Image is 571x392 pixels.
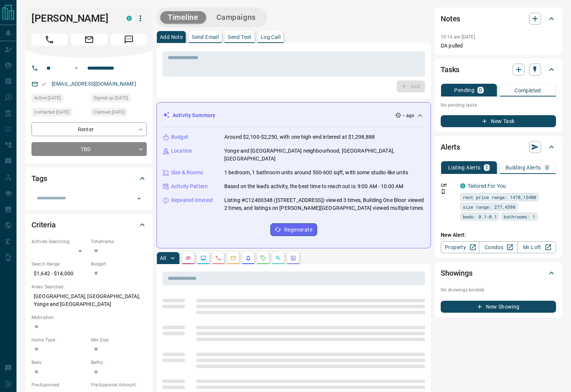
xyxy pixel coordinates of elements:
[479,241,517,253] a: Condos
[160,11,206,24] button: Timeline
[185,255,191,261] svg: Notes
[441,267,473,279] h2: Showings
[192,34,219,40] p: Send Email
[171,183,208,190] p: Activity Pattern
[31,337,87,343] p: Home Type:
[31,216,147,234] div: Criteria
[468,183,506,189] a: Tailored For You
[485,165,488,170] p: 1
[441,138,556,156] div: Alerts
[173,111,215,119] p: Activity Summary
[31,219,56,231] h2: Criteria
[546,165,549,170] p: 0
[403,112,414,119] p: -- ago
[31,261,87,267] p: Search Range:
[448,165,481,170] p: Listing Alerts
[94,108,125,116] span: Claimed [DATE]
[171,147,192,155] p: Location
[41,82,46,87] svg: Email Verified
[91,359,147,366] p: Baths:
[31,12,115,24] h1: [PERSON_NAME]
[94,94,128,102] span: Signed up [DATE]
[441,64,459,76] h2: Tasks
[134,193,144,204] button: Open
[463,213,497,220] span: beds: 0.1-0.1
[31,284,147,290] p: Areas Searched:
[111,34,147,46] span: Message
[441,13,460,25] h2: Notes
[290,255,296,261] svg: Agent Actions
[31,314,147,321] p: Motivation:
[224,183,403,190] p: Based on the lead's activity, the best time to reach out is: 9:00 AM - 10:00 AM
[91,108,147,119] div: Sat Sep 13 2025
[171,169,203,177] p: Size & Rooms
[34,94,61,102] span: Active [DATE]
[31,359,87,366] p: Beds:
[228,34,252,40] p: Send Text
[441,141,460,153] h2: Alerts
[441,61,556,79] div: Tasks
[463,203,515,211] span: size range: 277,4398
[514,88,541,93] p: Completed
[171,196,213,204] p: Repeated Interest
[91,337,147,343] p: Min Size:
[245,255,251,261] svg: Listing Alerts
[160,34,183,40] p: Add Note
[34,108,69,116] span: Contacted [DATE]
[31,94,87,104] div: Sat Sep 13 2025
[517,241,556,253] a: Mr.Loft
[171,133,188,141] p: Budget
[504,213,535,220] span: bathrooms: 1
[224,147,425,163] p: Yonge and [GEOGRAPHIC_DATA] neighbourhood, [GEOGRAPHIC_DATA], [GEOGRAPHIC_DATA]
[441,241,479,253] a: Property
[230,255,236,261] svg: Emails
[441,189,446,194] svg: Push Notification Only
[71,34,107,46] span: Email
[260,255,266,261] svg: Requests
[91,261,147,267] p: Budget:
[224,133,375,141] p: Around $2,100-$2,250, with one high-end interest at $1,298,888
[224,196,425,212] p: Listing #C12400348 ([STREET_ADDRESS]) viewed 3 times, Building One Bloor viewed 2 times, and list...
[441,34,475,40] p: 10:14 am [DATE]
[91,382,147,388] p: Pre-Approval Amount:
[72,64,81,73] button: Open
[31,122,147,136] div: Renter
[160,255,166,261] p: All
[441,99,556,111] p: No pending tasks
[91,238,147,245] p: Timeframe:
[127,16,132,21] div: condos.ca
[441,115,556,127] button: New Task
[463,193,536,201] span: rent price range: 1478,15400
[31,290,147,310] p: [GEOGRAPHIC_DATA], [GEOGRAPHIC_DATA], Yonge and [GEOGRAPHIC_DATA]
[31,34,67,46] span: Call
[215,255,221,261] svg: Calls
[261,34,280,40] p: Log Call
[441,231,556,239] p: New Alert:
[441,264,556,282] div: Showings
[31,142,147,156] div: TBD
[441,10,556,28] div: Notes
[275,255,281,261] svg: Opportunities
[224,169,408,177] p: 1 bedroom, 1 bathroom units around 500-600 sqft, with some studio-like units
[31,108,87,119] div: Sat Sep 13 2025
[163,108,425,122] div: Activity Summary-- ago
[441,301,556,313] button: New Showing
[441,182,456,189] p: Off
[441,287,556,293] p: No showings booked
[479,88,482,93] p: 0
[31,169,147,187] div: Tags
[31,382,87,388] p: Pre-Approved:
[460,183,465,189] div: condos.ca
[31,267,87,280] p: $1,642 - $14,000
[91,94,147,104] div: Sat Sep 13 2025
[209,11,263,24] button: Campaigns
[52,81,136,87] a: [EMAIL_ADDRESS][DOMAIN_NAME]
[270,223,317,236] button: Regenerate
[31,172,47,184] h2: Tags
[505,165,541,170] p: Building Alerts
[441,42,556,50] p: DA pulled
[31,238,87,245] p: Actively Searching:
[200,255,206,261] svg: Lead Browsing Activity
[454,88,474,93] p: Pending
